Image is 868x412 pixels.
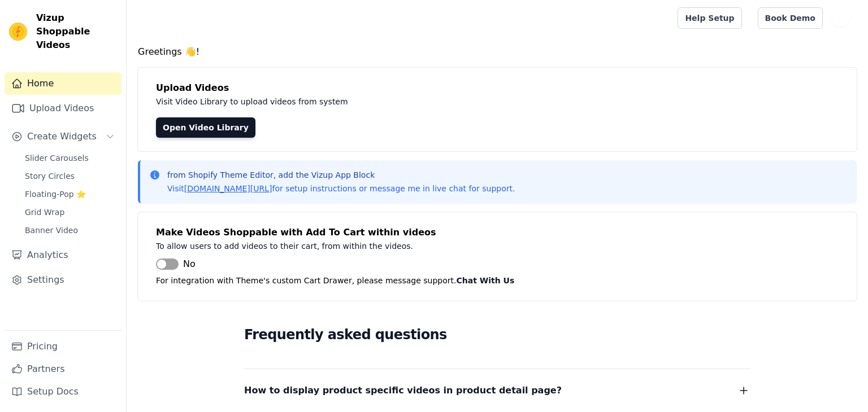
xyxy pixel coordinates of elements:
[156,95,662,108] p: Visit Video Library to upload videos from system
[18,150,121,166] a: Slider Carousels
[244,383,562,398] span: How to display product specific videos in product detail page?
[18,186,121,202] a: Floating-Pop ⭐
[25,189,86,200] span: Floating-Pop ⭐
[457,274,515,287] button: Chat With Us
[156,257,196,271] button: No
[5,125,121,148] button: Create Widgets
[156,81,839,95] h4: Upload Videos
[5,244,121,266] a: Analytics
[18,222,121,238] a: Banner Video
[138,45,857,59] h4: Greetings 👋!
[27,130,97,143] span: Create Widgets
[5,358,121,380] a: Partners
[18,168,121,184] a: Story Circles
[25,207,64,218] span: Grid Wrap
[183,257,196,271] span: No
[167,183,515,194] p: Visit for setup instructions or message me in live chat for support.
[156,226,839,239] h4: Make Videos Shoppable with Add To Cart within videos
[184,184,272,193] a: [DOMAIN_NAME][URL]
[25,170,75,182] span: Story Circles
[244,383,750,398] button: How to display product specific videos in product detail page?
[25,152,89,164] span: Slider Carousels
[9,23,27,41] img: Vizup
[36,11,117,52] span: Vizup Shoppable Videos
[5,335,121,358] a: Pricing
[5,380,121,403] a: Setup Docs
[5,72,121,95] a: Home
[156,239,662,253] p: To allow users to add videos to their cart, from within the videos.
[156,117,255,138] a: Open Video Library
[18,204,121,220] a: Grid Wrap
[758,7,823,29] a: Book Demo
[244,323,750,346] h2: Frequently asked questions
[678,7,741,29] a: Help Setup
[156,274,839,287] p: For integration with Theme's custom Cart Drawer, please message support.
[25,225,78,236] span: Banner Video
[5,97,121,120] a: Upload Videos
[5,269,121,291] a: Settings
[167,169,515,181] p: from Shopify Theme Editor, add the Vizup App Block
